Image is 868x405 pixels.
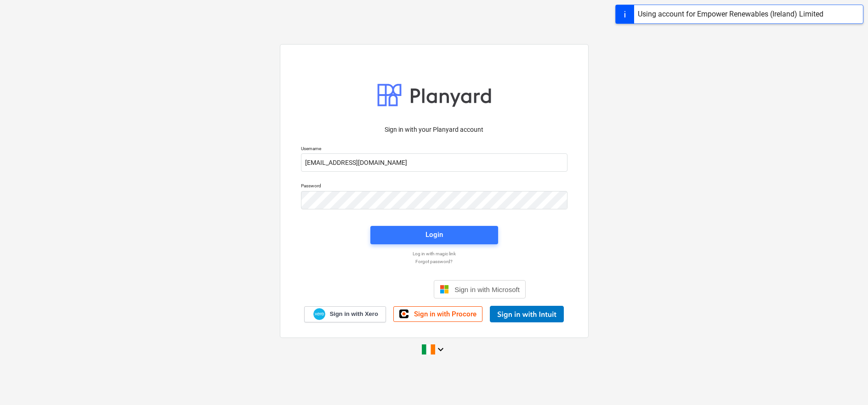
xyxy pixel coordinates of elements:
[638,9,823,20] div: Using account for Empower Renewables (Ireland) Limited
[296,251,572,257] a: Log in with magic link
[440,285,449,294] img: Microsoft logo
[425,229,443,241] div: Login
[329,310,378,318] span: Sign in with Xero
[414,310,477,318] span: Sign in with Procore
[435,344,446,355] i: keyboard_arrow_down
[454,286,520,293] span: Sign in with Microsoft
[301,146,567,153] p: Username
[301,153,567,172] input: Username
[313,308,325,321] img: Xero logo
[338,279,431,299] iframe: Sign in with Google Button
[393,306,482,322] a: Sign in with Procore
[296,259,572,264] a: Forgot password?
[304,306,386,322] a: Sign in with Xero
[301,183,567,191] p: Password
[301,125,567,135] p: Sign in with your Planyard account
[370,226,498,244] button: Login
